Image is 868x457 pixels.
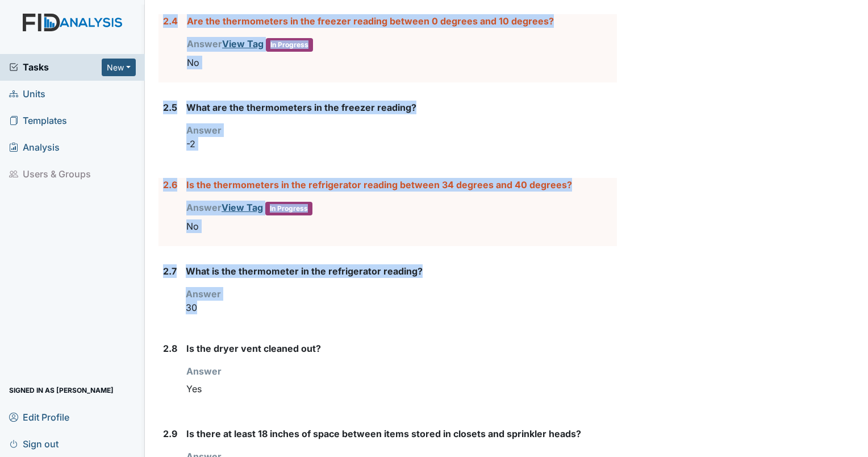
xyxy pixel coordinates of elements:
[187,52,617,73] div: No
[186,264,423,278] label: What is the thermometer in the refrigerator reading?
[186,301,617,314] p: 30
[186,202,312,213] strong: Answer
[9,408,69,426] span: Edit Profile
[9,85,45,103] span: Units
[186,215,617,237] div: No
[186,178,572,192] label: Is the thermometers in the refrigerator reading between 34 degrees and 40 degrees?
[163,264,177,278] label: 2.7
[186,137,617,151] p: -2
[222,38,264,49] a: View Tag
[186,378,617,400] div: Yes
[186,427,581,441] label: Is there at least 18 inches of space between items stored in closets and sprinkler heads?
[265,202,312,215] span: In Progress
[9,60,102,74] a: Tasks
[9,112,67,130] span: Templates
[9,381,114,399] span: Signed in as [PERSON_NAME]
[163,101,177,114] label: 2.5
[186,124,222,136] strong: Answer
[163,14,178,28] label: 2.4
[102,59,136,76] button: New
[222,202,263,213] a: View Tag
[187,38,313,49] strong: Answer
[163,427,177,441] label: 2.9
[9,139,60,156] span: Analysis
[186,101,416,114] label: What are the thermometers in the freezer reading?
[163,342,177,355] label: 2.8
[266,38,313,52] span: In Progress
[163,178,177,192] label: 2.6
[186,342,321,355] label: Is the dryer vent cleaned out?
[9,435,59,452] span: Sign out
[186,288,221,300] strong: Answer
[186,365,222,377] strong: Answer
[187,14,554,28] label: Are the thermometers in the freezer reading between 0 degrees and 10 degrees?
